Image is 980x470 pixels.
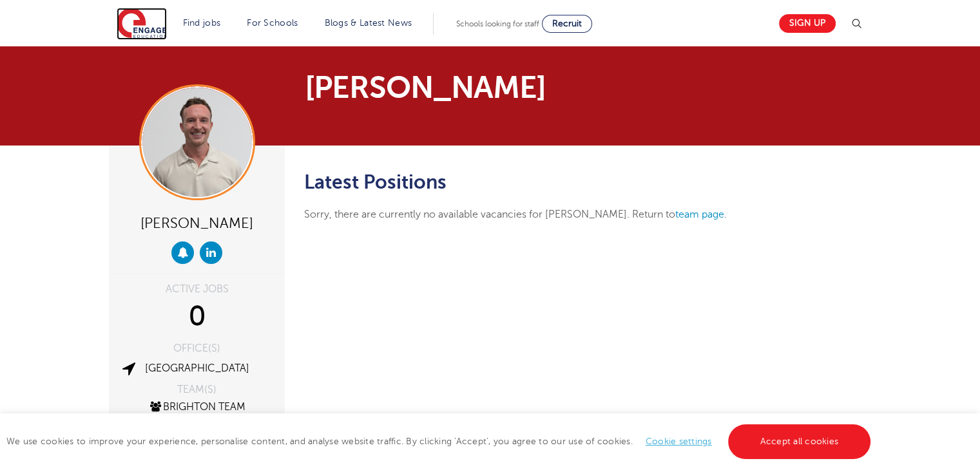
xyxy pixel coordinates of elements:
[247,18,298,28] a: For Schools
[119,301,275,333] div: 0
[325,18,412,28] a: Blogs & Latest News
[675,209,724,220] a: team page
[305,72,611,103] h1: [PERSON_NAME]
[119,210,275,235] div: [PERSON_NAME]
[119,343,275,353] div: OFFICE(S)
[145,362,249,374] a: [GEOGRAPHIC_DATA]
[6,437,874,446] span: We use cookies to improve your experience, personalise content, and analyse website traffic. By c...
[542,15,592,33] a: Recruit
[304,171,806,193] h2: Latest Positions
[304,206,806,223] p: Sorry, there are currently no available vacancies for [PERSON_NAME]. Return to .
[728,424,871,459] a: Accept all cookies
[148,401,245,413] a: Brighton Team
[119,284,275,294] div: ACTIVE JOBS
[779,14,836,33] a: Sign up
[646,437,712,446] a: Cookie settings
[456,19,539,28] span: Schools looking for staff
[117,8,167,40] img: Engage Education
[552,19,582,28] span: Recruit
[183,18,221,28] a: Find jobs
[119,384,275,395] div: TEAM(S)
